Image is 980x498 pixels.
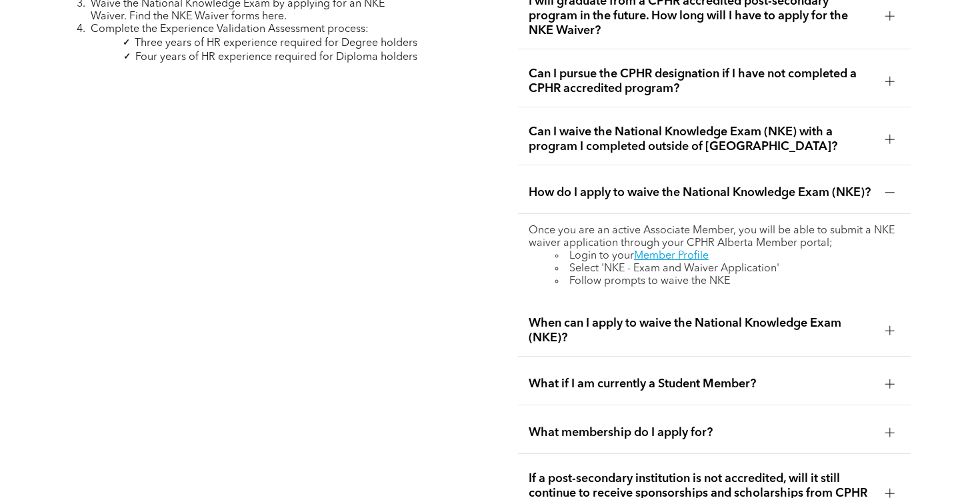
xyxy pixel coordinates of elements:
[529,125,875,154] span: Can I waive the National Knowledge Exam (NKE) with a program I completed outside of [GEOGRAPHIC_D...
[135,38,417,49] span: Three years of HR experience required for Degree holders
[91,24,369,35] span: Complete the Experience Validation Assessment process:
[555,250,900,263] li: Login to your
[555,263,900,275] li: Select 'NKE - Exam and Waiver Application'
[529,185,875,200] span: How do I apply to waive the National Knowledge Exam (NKE)?
[529,425,875,440] span: What membership do I apply for?
[634,251,709,261] a: Member Profile
[529,316,875,345] span: When can I apply to waive the National Knowledge Exam (NKE)?
[529,377,875,391] span: What if I am currently a Student Member?
[135,52,417,63] span: Four years of HR experience required for Diploma holders
[529,225,900,250] p: Once you are an active Associate Member, you will be able to submit a NKE waiver application thro...
[555,275,900,288] li: Follow prompts to waive the NKE
[529,67,875,96] span: Can I pursue the CPHR designation if I have not completed a CPHR accredited program?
